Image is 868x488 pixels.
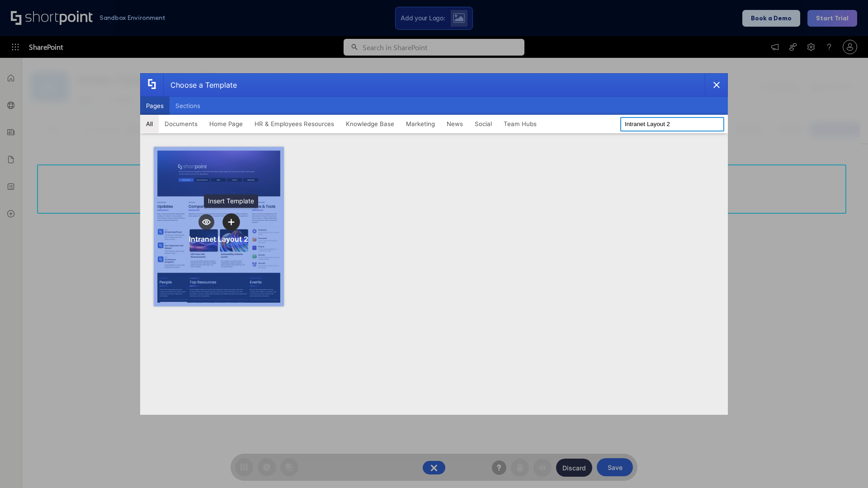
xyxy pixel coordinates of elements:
button: News [441,115,469,133]
div: Intranet Layout 2 [189,235,248,244]
button: Knowledge Base [340,115,400,133]
input: Search [620,117,724,131]
button: All [140,115,159,133]
iframe: Chat Widget [823,445,868,488]
button: Pages [140,97,170,115]
button: Sections [170,97,206,115]
div: Choose a Template [163,74,237,96]
button: Team Hubs [498,115,542,133]
button: Marketing [400,115,441,133]
button: HR & Employees Resources [249,115,340,133]
div: template selector [140,73,728,415]
button: Documents [159,115,203,133]
button: Home Page [203,115,249,133]
button: Social [469,115,498,133]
